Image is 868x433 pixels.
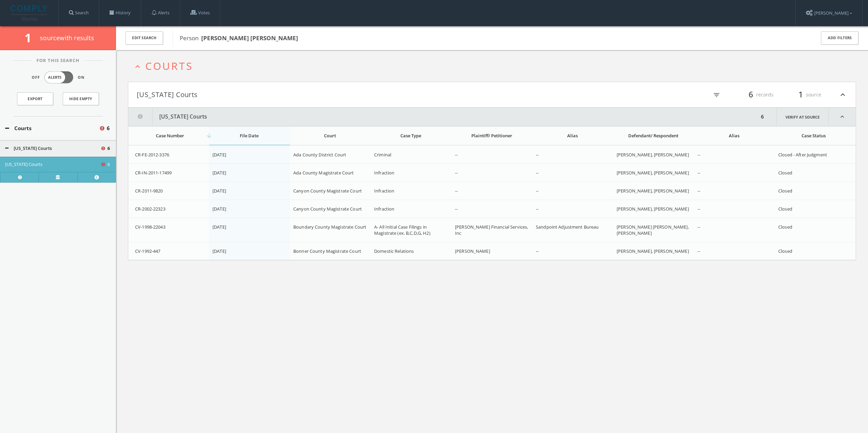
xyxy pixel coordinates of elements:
[17,92,53,105] a: Export
[32,75,40,80] span: Off
[617,188,689,194] span: [PERSON_NAME], [PERSON_NAME]
[293,206,362,212] span: Canyon County Magistrate Court
[536,188,539,194] span: --
[536,133,609,139] div: Alias
[455,152,458,158] span: --
[293,152,346,158] span: Ada County District Court
[374,224,430,236] span: A- All Initial Case Filings in Magistrate (ex. B,C,D,G, H2)
[135,152,169,158] span: CR-FE-2012-3376
[697,188,700,194] span: --
[180,34,298,42] span: Person
[778,170,792,176] span: Closed
[455,170,458,176] span: --
[455,188,458,194] span: --
[212,152,226,158] span: [DATE]
[838,89,847,100] i: expand_less
[697,152,700,158] span: --
[536,152,539,158] span: --
[135,224,165,230] span: CV-1998-22043
[128,108,759,126] button: [US_STATE] Courts
[78,75,85,80] span: On
[697,133,771,139] div: Alias
[778,152,827,158] span: Closed - After Judgment
[617,224,689,236] span: [PERSON_NAME] [PERSON_NAME], [PERSON_NAME]
[128,145,856,260] div: grid
[135,206,165,212] span: CR-2002-22323
[697,170,700,176] span: --
[135,188,163,194] span: CR-2011-9820
[617,152,689,158] span: [PERSON_NAME], [PERSON_NAME]
[39,172,77,182] a: Verify at source
[212,206,226,212] span: [DATE]
[374,133,447,139] div: Case Type
[455,133,528,139] div: Plaintiff/ Petitioner
[733,89,774,100] div: records
[778,248,792,254] span: Closed
[455,206,458,212] span: --
[206,132,212,139] i: arrow_downward
[201,34,298,42] b: [PERSON_NAME] [PERSON_NAME]
[778,206,792,212] span: Closed
[5,145,100,152] button: [US_STATE] Courts
[293,188,362,194] span: Canyon County Magistrate Court
[135,133,205,139] div: Case Number
[212,188,226,194] span: [DATE]
[374,188,394,194] span: Infraction
[778,224,792,230] span: Closed
[374,248,414,254] span: Domestic Relations
[617,170,689,176] span: [PERSON_NAME], [PERSON_NAME]
[713,91,720,99] i: filter_list
[536,170,539,176] span: --
[697,224,700,230] span: --
[11,5,49,21] img: illumis
[778,133,849,139] div: Case Status
[697,206,700,212] span: --
[63,92,99,105] button: Hide Empty
[776,108,829,126] a: Verify at source
[126,31,163,45] button: Edit Search
[821,31,858,45] button: Add Filters
[536,224,599,230] span: Sandpoint Adjustment Bureau
[374,152,391,158] span: Criminal
[829,108,856,126] i: expand_less
[780,89,821,100] div: source
[212,170,226,176] span: [DATE]
[617,133,690,139] div: Defendant/ Respondent
[25,30,37,46] span: 1
[455,248,490,254] span: [PERSON_NAME]
[617,206,689,212] span: [PERSON_NAME], [PERSON_NAME]
[137,89,492,100] button: [US_STATE] Courts
[40,34,94,42] span: source with results
[536,206,539,212] span: --
[617,248,689,254] span: [PERSON_NAME], [PERSON_NAME]
[778,188,792,194] span: Closed
[293,133,367,139] div: Court
[5,161,100,168] button: [US_STATE] Courts
[5,124,99,132] button: Courts
[795,89,806,100] span: 1
[697,248,700,254] span: --
[293,224,366,230] span: Boundary County Magistrate Court
[31,57,85,64] span: For This Search
[133,60,856,72] button: expand_lessCourts
[145,59,193,73] span: Courts
[746,89,756,100] span: 6
[212,133,286,139] div: File Date
[759,108,766,126] div: 6
[133,62,142,71] i: expand_less
[374,206,394,212] span: Infraction
[107,161,110,168] span: 6
[293,248,361,254] span: Bonner County Magistrate Court
[135,170,172,176] span: CR-IN-2011-17499
[135,248,160,254] span: CV-1992-447
[536,248,539,254] span: --
[293,170,354,176] span: Ada County Magistrate Court
[107,124,110,132] span: 6
[107,145,110,152] span: 6
[455,224,528,236] span: [PERSON_NAME] Financial Services, Inc
[212,248,226,254] span: [DATE]
[374,170,394,176] span: Infraction
[212,224,226,230] span: [DATE]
